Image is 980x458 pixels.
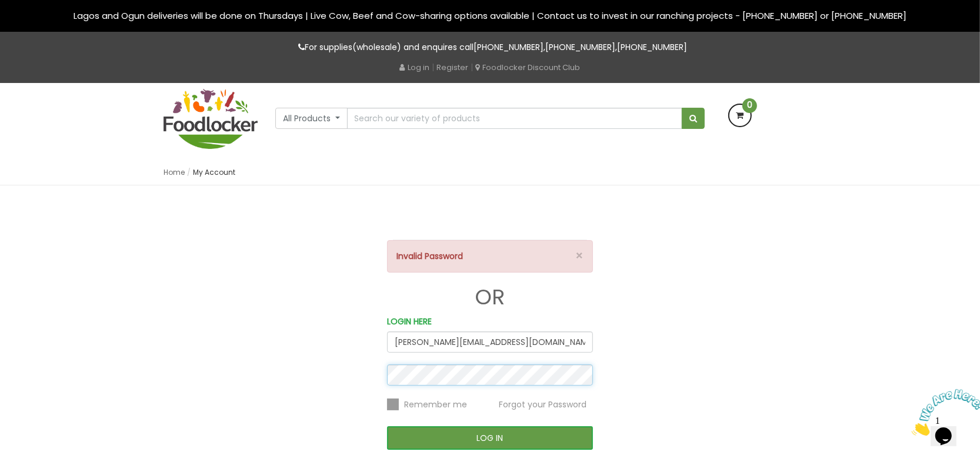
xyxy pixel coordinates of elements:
[432,61,435,73] span: |
[164,167,185,177] a: Home
[275,108,348,129] button: All Products
[5,5,9,15] span: 1
[437,62,469,73] a: Register
[474,41,544,53] a: [PHONE_NUMBER]
[742,98,757,113] span: 0
[387,426,593,450] button: LOG IN
[546,41,616,53] a: [PHONE_NUMBER]
[387,286,593,309] h1: OR
[618,41,688,53] a: [PHONE_NUMBER]
[396,250,463,262] strong: Invalid Password
[164,89,258,149] img: FoodLocker
[476,62,581,73] a: Foodlocker Discount Club
[418,209,563,233] iframe: fb:login_button Facebook Social Plugin
[347,108,682,129] input: Search our variety of products
[404,399,467,410] span: Remember me
[387,315,432,328] label: LOGIN HERE
[387,331,593,353] input: Email
[907,384,980,440] iframe: chat widget
[74,9,906,22] span: Lagos and Ogun deliveries will be done on Thursdays | Live Cow, Beef and Cow-sharing options avai...
[164,41,816,54] p: For supplies(wholesale) and enquires call , ,
[400,62,430,73] a: Log in
[5,5,78,51] img: Chat attention grabber
[499,398,586,410] a: Forgot your Password
[471,61,474,73] span: |
[575,250,584,262] button: ×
